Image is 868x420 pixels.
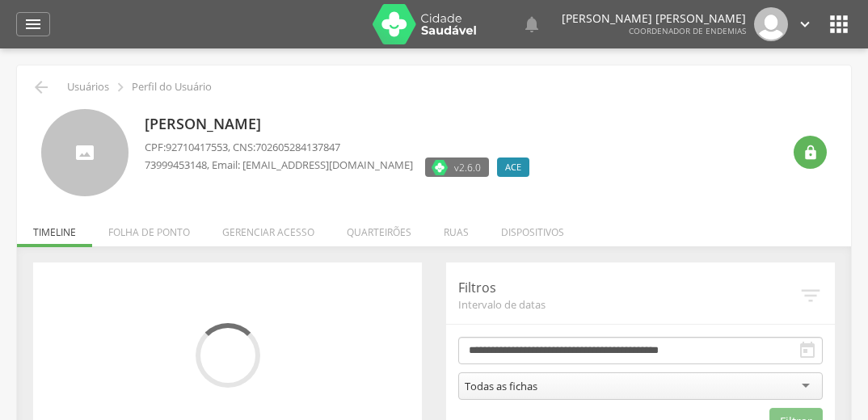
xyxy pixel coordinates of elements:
p: CPF: , CNS: [145,140,537,155]
li: Folha de ponto [92,209,206,247]
label: Versão do aplicativo [425,157,489,177]
a:  [522,7,541,41]
i:  [803,145,819,161]
span: 73999453148 [145,157,207,172]
li: Dispositivos [485,209,580,247]
span: 92710417553 [166,140,228,154]
i:  [796,15,814,33]
a:  [796,7,814,41]
p: Perfil do Usuário [132,81,212,94]
li: Gerenciar acesso [206,209,331,247]
p: [PERSON_NAME] [145,114,537,135]
p: Filtros [458,279,798,297]
span: Coordenador de Endemias [629,25,746,36]
span: Intervalo de datas [458,297,798,312]
div: Resetar senha [794,136,827,169]
span: ACE [505,161,521,174]
i:  [112,78,129,96]
p: Usuários [67,81,109,94]
li: Quarteirões [331,209,428,247]
div: Todas as fichas [465,379,537,393]
i:  [798,341,817,360]
p: [PERSON_NAME] [PERSON_NAME] [562,13,746,24]
span: 702605284137847 [255,140,340,154]
i: Voltar [32,78,51,97]
span: v2.6.0 [454,159,481,175]
a:  [16,12,50,36]
i:  [23,15,43,34]
i:  [798,283,823,308]
i:  [522,15,541,34]
li: Ruas [428,209,485,247]
p: , Email: [EMAIL_ADDRESS][DOMAIN_NAME] [145,157,413,173]
i:  [826,11,852,37]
